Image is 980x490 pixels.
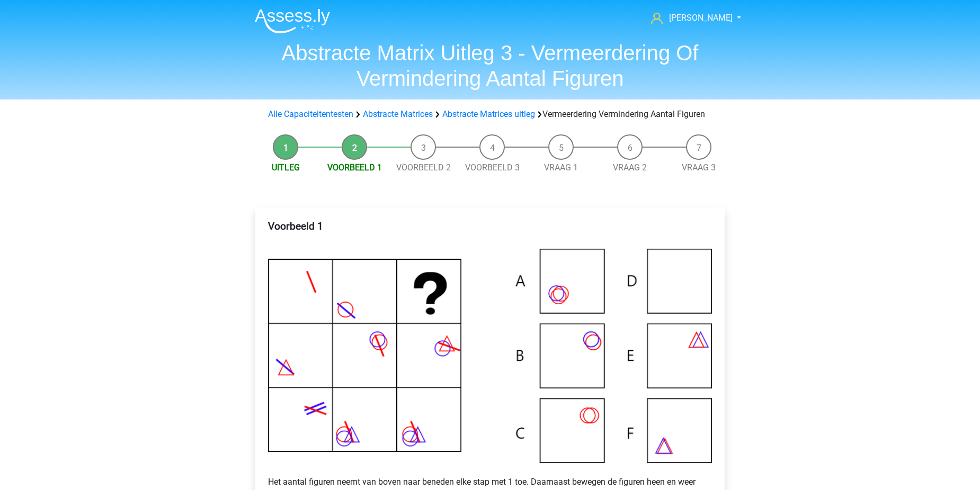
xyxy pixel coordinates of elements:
a: Alle Capaciteitentesten [268,109,353,119]
a: Vraag 3 [682,162,716,173]
img: Assessly [255,8,330,33]
a: [PERSON_NAME] [647,12,734,24]
h1: Abstracte Matrix Uitleg 3 - Vermeerdering Of Vermindering Aantal Figuren [246,40,734,91]
b: Voorbeeld 1 [268,220,323,232]
span: [PERSON_NAME] [669,13,733,23]
a: Vraag 2 [613,162,647,173]
div: Vermeerdering Vermindering Aantal Figuren [264,108,716,121]
a: Abstracte Matrices [363,109,433,119]
a: Uitleg [272,162,300,173]
a: Voorbeeld 3 [465,162,520,173]
a: Abstracte Matrices uitleg [442,109,535,119]
a: Voorbeeld 2 [396,162,451,173]
a: Voorbeeld 1 [327,162,382,173]
img: Voorbeeld9.png [268,249,712,462]
a: Vraag 1 [544,162,578,173]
